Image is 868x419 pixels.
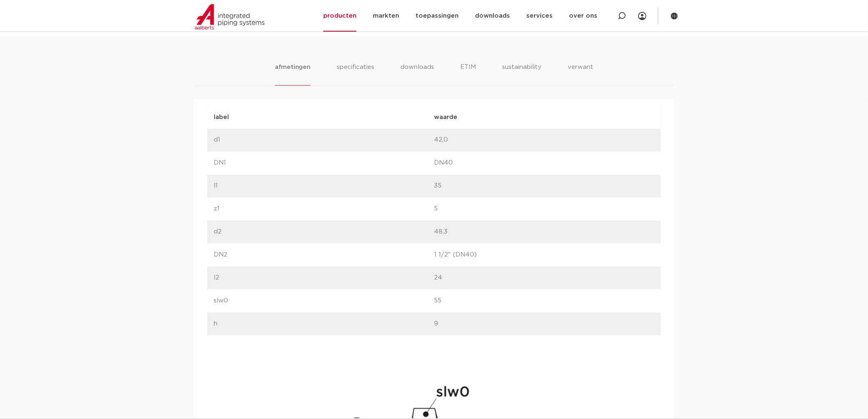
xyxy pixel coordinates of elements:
[434,112,654,122] p: waarde
[214,273,434,283] p: l2
[434,319,654,329] p: 9
[214,296,434,306] p: slw0
[434,227,654,237] p: 48,3
[214,227,434,237] p: d2
[214,181,434,191] p: l1
[275,62,311,86] li: afmetingen
[434,204,654,214] p: 5
[214,135,434,145] p: d1
[434,135,654,145] p: 42,0
[214,158,434,168] p: DN1
[214,112,434,122] p: label
[400,62,434,86] li: downloads
[434,250,654,260] p: 1 1/2" (DN40)
[434,158,654,168] p: DN40
[434,273,654,283] p: 24
[460,62,476,86] li: ETIM
[434,181,654,191] p: 35
[434,296,654,306] p: 55
[337,62,374,86] li: specificaties
[568,62,593,86] li: verwant
[214,250,434,260] p: DN2
[214,319,434,329] p: h
[502,62,541,86] li: sustainability
[214,204,434,214] p: z1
